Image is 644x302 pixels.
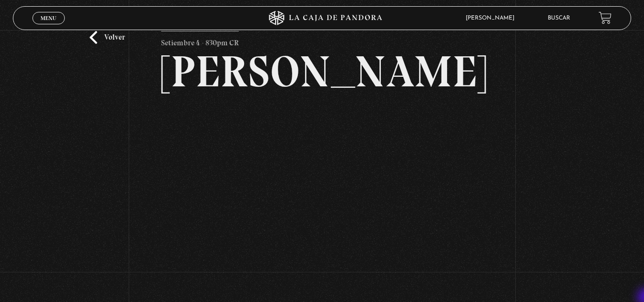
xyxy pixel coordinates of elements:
[90,31,125,44] a: Volver
[161,31,239,50] p: Setiembre 4 - 830pm CR
[37,23,60,30] span: Cerrar
[161,108,482,289] iframe: Dailymotion video player – MARIA GABRIELA PROGRAMA
[548,15,570,21] a: Buscar
[599,11,612,24] a: View your shopping cart
[41,15,56,21] span: Menu
[161,50,482,94] h2: [PERSON_NAME]
[461,15,524,21] span: [PERSON_NAME]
